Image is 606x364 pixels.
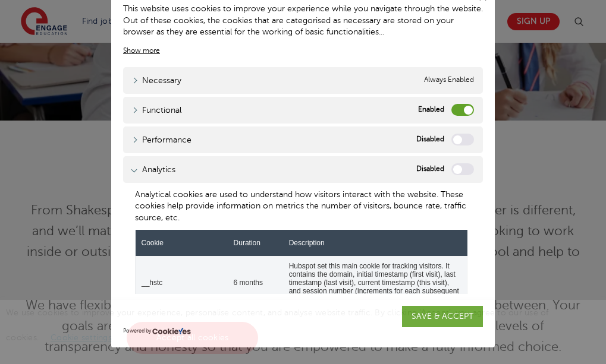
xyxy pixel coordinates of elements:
div: This website uses cookies to improve your experience while you navigate through the website. Out ... [123,3,483,38]
a: Cookie settings [51,333,112,342]
th: Description [283,230,467,256]
a: Necessary [132,74,181,87]
td: Hubspot set this main cookie for tracking visitors. It contains the domain, initial timestamp (fi... [283,256,467,309]
a: Functional [132,104,181,116]
th: Duration [228,230,283,256]
td: 6 months [228,256,283,309]
td: __hstc [136,256,228,309]
a: Performance [132,134,191,146]
span: Always Enabled [424,74,474,87]
a: Analytics [132,163,175,176]
a: Accept all cookies [127,322,259,354]
th: Cookie [136,230,228,256]
a: Show more [123,45,160,56]
span: We use cookies to improve your experience, personalise content, and analyse website traffic. By c... [6,308,549,342]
